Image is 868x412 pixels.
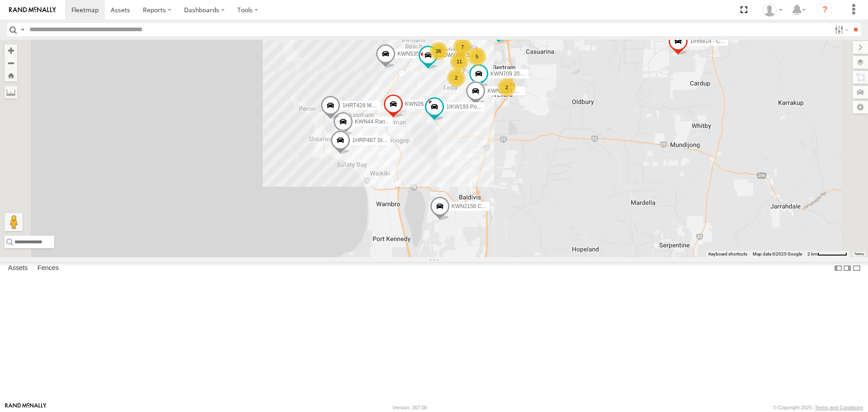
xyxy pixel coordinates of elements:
label: Assets [4,262,32,275]
div: 7 [453,38,472,56]
button: Drag Pegman onto the map to open Street View [5,213,23,231]
span: KWN2183 Waste Education [487,88,554,94]
label: Hide Summary Table [852,262,861,275]
i: ? [818,3,832,17]
span: 1HRP487 Stat Planner [352,137,407,143]
div: Andrew Fisher [759,3,786,17]
label: Dock Summary Table to the Left [834,262,843,275]
button: Zoom in [5,44,17,57]
div: 5 [468,47,486,66]
label: Search Filter Options [831,23,850,36]
a: Terms and Conditions [815,405,863,410]
span: KWN709 2001093 Ford Ranger [491,71,567,77]
div: © Copyright 2025 - [773,405,863,410]
label: Measure [5,86,17,99]
a: Visit our Website [5,403,47,412]
label: Dock Summary Table to the Right [843,262,852,275]
label: Search Query [19,23,26,36]
label: Map Settings [853,101,868,114]
div: 2 [447,69,465,87]
img: rand-logo.svg [9,7,56,13]
div: 36 [429,42,448,60]
button: Map Scale: 2 km per 62 pixels [805,251,850,257]
div: 11 [450,52,468,71]
label: Fences [33,262,63,275]
span: KWN26 - Hilux [405,101,441,108]
div: 2 [498,78,516,96]
span: 2 km [807,251,817,256]
a: Terms (opens in new tab) [854,252,864,256]
div: Version: 307.00 [393,405,427,410]
button: Keyboard shortcuts [708,251,747,257]
span: Map data ©2025 Google [753,251,802,256]
span: 1HRT428 Manager IT [342,103,395,109]
span: KWN2158 Coor Rang&Comp [452,204,522,210]
span: 1IKW193 Pool Inspector [446,104,505,110]
span: KWN44 Rangers [355,119,396,125]
span: 1IHN814 - Coordinator Building [690,38,765,45]
button: Zoom Home [5,69,17,81]
span: KWN5356 2001086 Camera Trailer Rangers [397,51,504,57]
button: Zoom out [5,57,17,69]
